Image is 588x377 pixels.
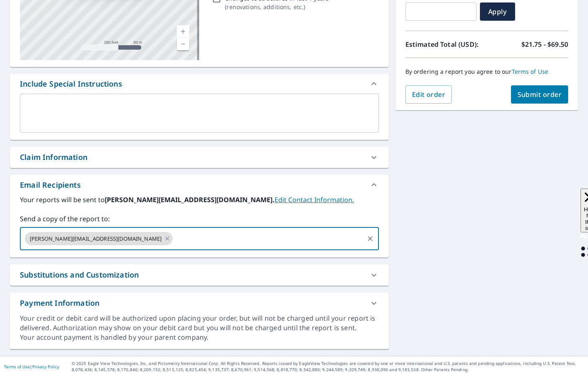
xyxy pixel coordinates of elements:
div: Claim Information [10,147,389,168]
div: Your account payment is handled by your parent company. [20,333,379,342]
button: Clear [364,233,376,244]
div: Claim Information [20,152,87,163]
p: By ordering a report you agree to our [405,68,568,75]
div: [PERSON_NAME][EMAIL_ADDRESS][DOMAIN_NAME] [25,232,173,245]
span: Edit order [412,90,446,99]
button: Edit order [405,85,452,104]
a: Current Level 17, Zoom Out [177,38,189,50]
div: Payment Information [10,292,389,314]
div: Substitutions and Customization [20,269,139,280]
p: $21.75 - $69.50 [521,39,568,49]
p: ( renovations, additions, etc. ) [225,2,329,11]
button: Apply [480,2,515,21]
div: Include Special Instructions [20,78,122,89]
label: Send a copy of the report to: [20,214,379,224]
a: Terms of Use [4,364,30,370]
div: Email Recipients [10,175,389,195]
span: Submit order [518,90,562,99]
div: Include Special Instructions [10,74,389,94]
a: Terms of Use [512,68,549,75]
div: Substitutions and Customization [10,264,389,285]
a: Privacy Policy [32,364,59,370]
span: [PERSON_NAME][EMAIL_ADDRESS][DOMAIN_NAME] [25,235,166,243]
span: Apply [487,7,508,16]
label: Your reports will be sent to [20,195,379,205]
div: Payment Information [20,297,99,309]
button: Submit order [511,85,569,104]
a: EditContactInfo [275,195,354,204]
p: Estimated Total (USD): [405,39,487,49]
div: Email Recipients [20,179,81,191]
b: [PERSON_NAME][EMAIL_ADDRESS][DOMAIN_NAME]. [105,195,275,204]
p: © 2025 Eagle View Technologies, Inc. and Pictometry International Corp. All Rights Reserved. Repo... [72,360,584,373]
a: Current Level 17, Zoom In [177,25,189,38]
p: | [4,364,59,369]
div: Your credit or debit card will be authorized upon placing your order, but will not be charged unt... [20,314,379,333]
